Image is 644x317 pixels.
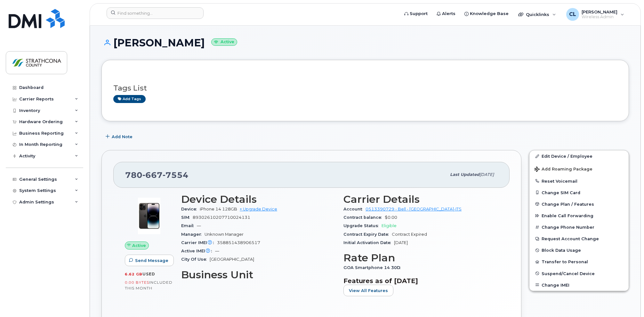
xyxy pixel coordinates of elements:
[343,232,392,237] span: Contract Expiry Date
[200,207,237,211] span: iPhone 14 128GB
[343,240,394,245] span: Initial Activation Date
[181,257,210,262] span: City Of Use
[529,256,629,267] button: Transfer to Personal
[542,271,595,276] span: Suspend/Cancel Device
[343,215,385,220] span: Contract balance
[142,170,163,180] span: 667
[366,207,462,211] a: 0513390729 - Bell - [GEOGRAPHIC_DATA]-ITS
[125,255,174,266] button: Send Message
[343,277,498,285] h3: Features as of [DATE]
[382,223,397,228] span: Eligible
[450,172,479,177] span: Last updated
[529,175,629,187] button: Reset Voicemail
[385,215,397,220] span: $0.00
[181,240,217,245] span: Carrier IMEI
[215,249,219,253] span: —
[211,38,237,46] small: Active
[529,198,629,210] button: Change Plan / Features
[479,172,494,177] span: [DATE]
[343,265,404,270] span: GOA Smartphone 14 30D
[529,162,629,175] button: Add Roaming Package
[210,257,254,262] span: [GEOGRAPHIC_DATA]
[240,207,277,211] a: + Upgrade Device
[181,207,200,211] span: Device
[205,232,244,237] span: Unknown Manager
[113,95,146,103] a: Add tags
[181,249,215,253] span: Active IMEI
[392,232,427,237] span: Contract Expired
[217,240,260,245] span: 358851438906517
[130,197,168,235] img: image20231002-3703462-njx0qo.jpeg
[181,194,336,205] h3: Device Details
[529,150,629,162] a: Edit Device / Employee
[542,213,593,218] span: Enable Call Forwarding
[343,285,393,296] button: View All Features
[529,233,629,244] button: Request Account Change
[529,210,629,221] button: Enable Call Forwarding
[529,221,629,233] button: Change Phone Number
[125,170,189,180] span: 780
[193,215,250,220] span: 89302610207710024131
[181,269,336,281] h3: Business Unit
[181,215,193,220] span: SIM
[163,170,189,180] span: 7554
[529,187,629,198] button: Change SIM Card
[197,223,201,228] span: —
[125,272,142,276] span: 6.62 GB
[112,134,133,140] span: Add Note
[181,232,205,237] span: Manager
[135,258,168,264] span: Send Message
[142,272,155,276] span: used
[113,84,617,92] h3: Tags List
[343,223,382,228] span: Upgrade Status
[343,194,498,205] h3: Carrier Details
[349,288,388,294] span: View All Features
[343,207,366,211] span: Account
[529,279,629,291] button: Change IMEI
[101,37,629,48] h1: [PERSON_NAME]
[394,240,408,245] span: [DATE]
[343,252,498,264] h3: Rate Plan
[132,242,146,249] span: Active
[529,268,629,279] button: Suspend/Cancel Device
[125,280,149,285] span: 0.00 Bytes
[542,202,594,206] span: Change Plan / Features
[101,131,138,142] button: Add Note
[125,280,173,290] span: included this month
[181,223,197,228] span: Email
[529,244,629,256] button: Block Data Usage
[535,167,592,173] span: Add Roaming Package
